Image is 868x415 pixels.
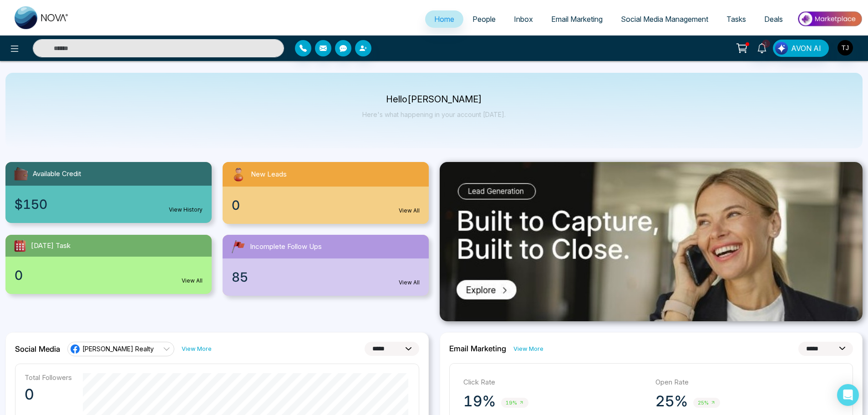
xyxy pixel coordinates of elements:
img: Nova CRM Logo [15,6,69,29]
span: [DATE] Task [31,241,71,251]
span: 19% [501,398,528,408]
a: View All [399,207,420,215]
a: View More [182,344,212,353]
span: 1 [762,40,770,48]
span: Home [434,15,454,24]
p: Hello [PERSON_NAME] [362,96,506,103]
img: todayTask.svg [13,238,27,253]
span: Email Marketing [551,15,603,24]
span: Tasks [726,15,746,24]
a: View All [399,278,420,287]
span: [PERSON_NAME] Realty [82,344,154,353]
img: newLeads.svg [230,166,247,183]
span: AVON AI [791,43,821,54]
a: Deals [755,10,792,28]
a: Social Media Management [612,10,717,28]
img: Market-place.gif [797,9,863,29]
a: View More [513,344,543,353]
p: Open Rate [655,377,839,388]
h2: Email Marketing [449,344,506,353]
p: Click Rate [463,377,647,388]
p: 25% [655,392,688,410]
a: New Leads0View All [217,162,434,224]
span: 25% [693,398,720,408]
a: Tasks [717,10,755,28]
span: People [472,15,496,24]
span: Inbox [514,15,533,24]
span: Available Credit [33,169,81,179]
span: New Leads [251,169,287,180]
span: Social Media Management [621,15,708,24]
p: Here's what happening in your account [DATE]. [362,111,506,118]
span: 0 [15,266,23,285]
a: View History [169,206,203,214]
a: Incomplete Follow Ups85View All [217,235,434,296]
a: Home [425,10,463,28]
img: User Avatar [838,40,853,56]
p: 19% [463,392,496,410]
button: AVON AI [773,40,829,57]
a: Email Marketing [542,10,612,28]
a: Inbox [505,10,542,28]
span: Deals [764,15,783,24]
img: . [440,162,863,321]
img: Lead Flow [775,42,788,55]
a: 1 [751,40,773,56]
img: availableCredit.svg [13,166,29,182]
a: People [463,10,505,28]
div: Open Intercom Messenger [837,384,859,406]
a: View All [182,277,203,285]
span: Incomplete Follow Ups [250,242,322,252]
span: 0 [232,196,240,215]
h2: Social Media [15,344,60,354]
span: $150 [15,195,47,214]
p: 0 [25,385,72,404]
p: Total Followers [25,373,72,382]
img: followUps.svg [230,238,246,255]
span: 85 [232,268,248,287]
